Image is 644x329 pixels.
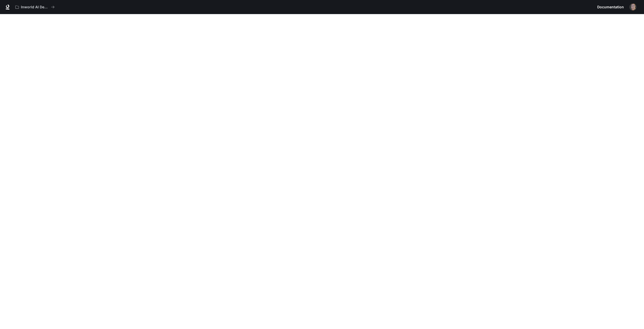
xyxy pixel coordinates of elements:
button: All workspaces [13,2,57,12]
p: Inworld AI Demos [21,5,49,9]
span: Documentation [597,4,624,10]
a: Documentation [595,2,626,12]
button: User avatar [628,2,638,12]
img: User avatar [629,4,636,11]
